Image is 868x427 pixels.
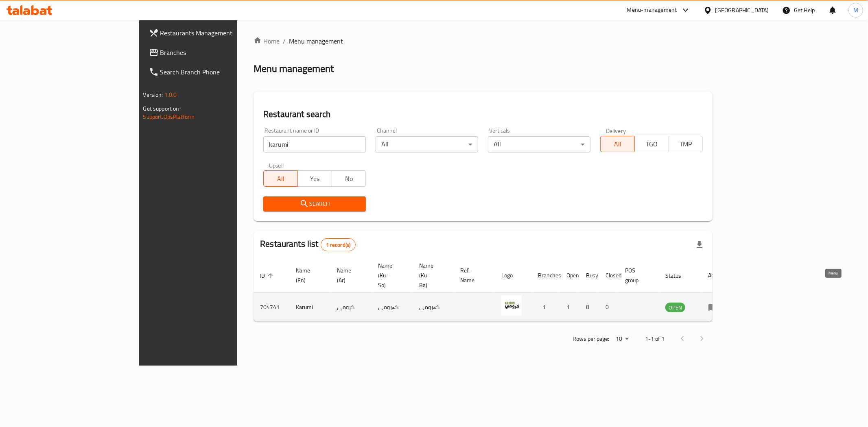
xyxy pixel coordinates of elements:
th: Logo [495,258,531,293]
button: No [332,170,366,187]
input: Search for restaurant name or ID.. [263,136,366,152]
div: All [376,136,478,152]
td: کەرومی [372,293,413,322]
span: Menu management [289,36,343,46]
div: Export file [690,235,709,255]
span: All [604,138,632,150]
span: POS group [625,266,649,285]
span: Status [665,271,692,281]
div: Menu-management [627,5,677,15]
span: Ref. Name [460,266,485,285]
span: Branches [160,48,278,57]
span: 1 record(s) [321,241,356,249]
span: Search Branch Phone [160,67,278,77]
h2: Restaurants list [260,238,356,251]
th: Open [560,258,579,293]
nav: breadcrumb [254,36,713,46]
button: All [263,170,298,187]
button: TGO [634,136,669,152]
span: Name (Ar) [337,266,362,285]
span: TGO [638,138,666,150]
span: Name (Ku-Ba) [419,261,444,290]
button: TMP [669,136,703,152]
span: All [267,173,295,185]
span: Version: [143,89,163,100]
span: OPEN [665,303,685,312]
button: All [600,136,635,152]
td: کەرومی [413,293,454,322]
span: Name (En) [296,266,321,285]
span: 1.0.0 [164,89,177,100]
h2: Menu management [254,62,334,75]
th: Closed [599,258,619,293]
a: Support.OpsPlatform [143,111,195,122]
span: M [853,6,858,15]
a: Branches [142,43,284,62]
th: Busy [579,258,599,293]
span: Name (Ku-So) [378,261,403,290]
a: Search Branch Phone [142,62,284,82]
span: Restaurants Management [160,28,278,38]
td: كرومي [330,293,372,322]
td: Karumi [289,293,330,322]
th: Branches [531,258,560,293]
div: [GEOGRAPHIC_DATA] [715,6,769,15]
span: Get support on: [143,103,181,114]
td: 1 [531,293,560,322]
span: ID [260,271,275,281]
p: Rows per page: [573,334,609,344]
table: enhanced table [254,258,730,322]
span: Yes [301,173,329,185]
div: Total records count [321,238,356,251]
span: TMP [672,138,700,150]
td: 0 [579,293,599,322]
span: Search [270,199,359,209]
label: Upsell [269,162,284,168]
td: 0 [599,293,619,322]
img: Karumi [501,295,522,316]
span: No [335,173,363,185]
li: / [283,36,286,46]
label: Delivery [606,128,626,133]
div: All [488,136,590,152]
p: 1-1 of 1 [645,334,665,344]
th: Action [702,258,730,293]
td: 1 [560,293,579,322]
div: Rows per page: [612,333,632,345]
a: Restaurants Management [142,23,284,43]
button: Yes [297,170,332,187]
h2: Restaurant search [263,108,703,120]
button: Search [263,196,366,211]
